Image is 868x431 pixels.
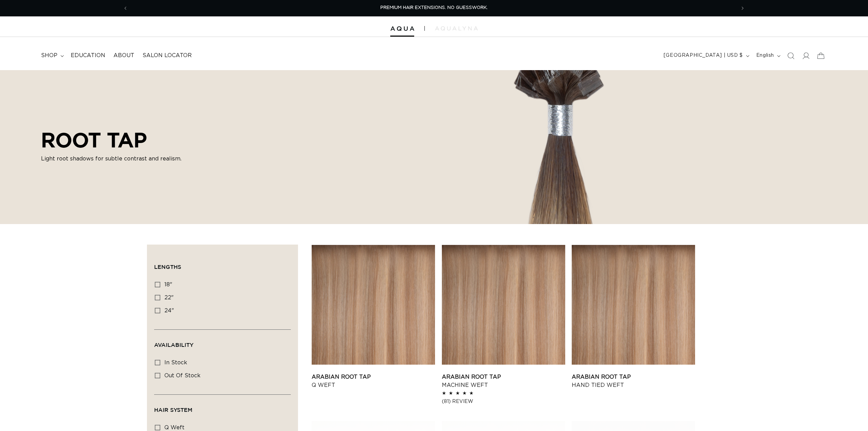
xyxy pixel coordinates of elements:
button: English [752,49,783,62]
span: PREMIUM HAIR EXTENSIONS. NO GUESSWORK. [380,5,488,10]
button: [GEOGRAPHIC_DATA] | USD $ [660,49,752,62]
span: Lengths [154,264,181,270]
a: Arabian Root Tap Q Weft [312,373,435,389]
img: Aqua Hair Extensions [390,26,414,31]
span: English [756,52,774,59]
span: Salon Locator [143,52,192,59]
span: 22" [164,295,174,300]
p: Light root shadows for subtle contrast and realism. [41,155,195,163]
span: Hair System [154,407,192,413]
span: 18" [164,282,172,287]
a: About [109,48,138,63]
span: [GEOGRAPHIC_DATA] | USD $ [664,52,743,59]
span: In stock [164,360,187,365]
span: shop [41,52,57,59]
a: Education [67,48,109,63]
a: Arabian Root Tap Machine Weft [442,373,565,389]
summary: Lengths (0 selected) [154,252,291,276]
span: About [113,52,134,59]
a: Salon Locator [138,48,196,63]
span: 24" [164,308,174,313]
img: aqualyna.com [435,26,478,30]
a: Arabian Root Tap Hand Tied Weft [572,373,695,389]
summary: Search [783,48,798,63]
span: Education [71,52,105,59]
span: q weft [164,425,185,430]
summary: shop [37,48,67,63]
button: Previous announcement [118,2,133,15]
button: Next announcement [735,2,750,15]
span: Availability [154,342,193,348]
span: Out of stock [164,373,201,378]
summary: Hair System (0 selected) [154,395,291,419]
summary: Availability (0 selected) [154,330,291,354]
h2: ROOT TAP [41,128,195,152]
